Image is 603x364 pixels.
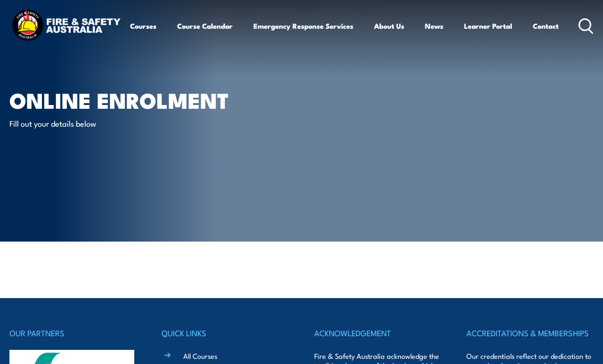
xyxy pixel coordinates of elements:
a: Learner Portal [464,15,512,37]
h1: Online Enrolment [9,90,242,109]
h4: QUICK LINKS [162,326,289,340]
a: About Us [374,15,404,37]
a: Emergency Response Services [253,15,353,37]
a: All Courses [183,351,217,361]
p: Fill out your details below [9,118,181,129]
a: News [425,15,443,37]
a: Courses [130,15,156,37]
h4: OUR PARTNERS [9,326,137,340]
a: Course Calendar [177,15,233,37]
a: Contact [533,15,559,37]
h4: ACKNOWLEDGEMENT [314,326,441,340]
h4: ACCREDITATIONS & MEMBERSHIPS [466,326,594,340]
